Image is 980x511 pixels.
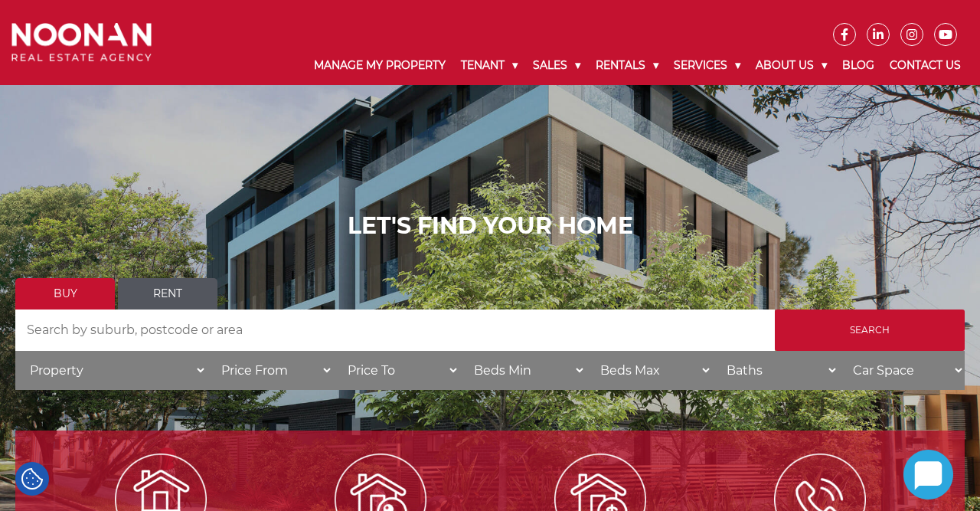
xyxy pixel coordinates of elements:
[15,462,49,496] div: Cookie Settings
[775,310,965,351] input: Search
[453,46,525,85] a: Tenant
[748,46,835,85] a: About Us
[882,46,969,85] a: Contact Us
[15,212,965,240] h1: LET'S FIND YOUR HOME
[15,310,775,351] input: Search by suburb, postcode or area
[835,46,882,85] a: Blog
[15,278,115,310] a: Buy
[306,46,453,85] a: Manage My Property
[666,46,748,85] a: Services
[525,46,588,85] a: Sales
[588,46,666,85] a: Rentals
[11,23,152,62] img: Noonan Real Estate Agency
[118,278,217,310] a: Rent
